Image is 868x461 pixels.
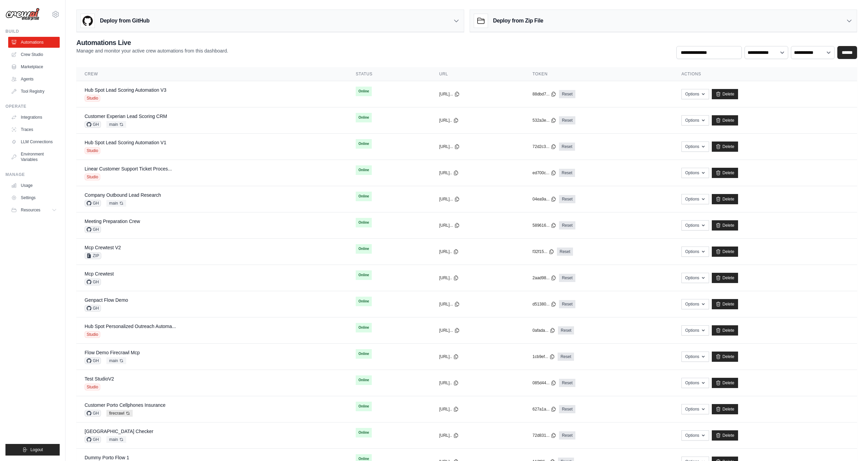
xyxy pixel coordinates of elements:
a: Reset [559,169,575,177]
a: Crew Studio [8,49,60,60]
a: Delete [712,273,738,283]
button: 2aad98... [532,275,556,281]
button: 88dbd7... [532,91,556,97]
span: Online [356,323,372,332]
a: Hub Spot Lead Scoring Automation V3 [85,87,166,93]
button: 589616... [532,223,556,228]
span: Online [356,113,372,122]
span: Online [356,87,372,96]
div: Build [5,29,60,34]
span: Online [356,402,372,411]
span: main [106,200,126,207]
a: Delete [712,220,738,230]
a: Delete [712,404,738,414]
button: Options [681,352,709,362]
button: ed700c... [532,170,556,176]
a: Reset [558,326,574,334]
span: main [106,357,126,364]
span: Online [356,270,372,280]
a: Usage [8,180,60,191]
span: Online [356,139,372,149]
button: d51380... [532,301,556,307]
a: Delete [712,378,738,388]
button: Options [681,325,709,336]
button: f32f15... [532,249,554,254]
a: Agents [8,74,60,85]
span: Studio [85,384,100,390]
a: Customer Experian Lead Scoring CRM [85,114,167,119]
th: Crew [76,67,348,81]
span: Online [356,244,372,254]
a: Delete [712,194,738,204]
a: Delete [712,89,738,99]
a: Reset [559,221,575,229]
button: Logout [5,444,60,456]
a: Delete [712,299,738,309]
span: Resources [21,207,40,213]
a: LLM Connections [8,136,60,147]
span: Studio [85,147,100,154]
a: Reset [558,353,574,361]
a: Environment Variables [8,149,60,165]
button: Options [681,273,709,283]
button: 0afada... [532,328,555,333]
h2: Automations Live [76,38,228,47]
span: GH [85,279,101,285]
a: Test StudioV2 [85,376,114,382]
a: Traces [8,124,60,135]
span: firecrawl [106,410,133,417]
button: Options [681,194,709,204]
a: Reset [559,195,575,203]
button: 04ea9a... [532,196,556,202]
button: Resources [8,205,60,215]
a: Reset [559,431,575,440]
a: Delete [712,247,738,257]
span: Online [356,297,372,306]
a: Reset [557,248,573,256]
a: Dummy Porto Flow 1 [85,455,129,460]
button: 1cb9ef... [532,354,555,359]
h3: Deploy from Zip File [493,17,543,25]
h3: Deploy from GitHub [100,17,149,25]
span: GH [85,436,101,443]
button: Options [681,168,709,178]
a: Company Outbound Lead Research [85,192,161,198]
a: Automations [8,37,60,48]
a: Delete [712,142,738,152]
th: URL [431,67,525,81]
a: Reset [559,116,575,124]
a: Mcp Crewtest V2 [85,245,121,250]
a: Marketplace [8,61,60,72]
button: Options [681,299,709,309]
th: Actions [673,67,857,81]
div: Manage [5,172,60,177]
span: main [106,436,126,443]
a: Integrations [8,112,60,123]
span: Online [356,428,372,437]
p: Manage and monitor your active crew automations from this dashboard. [76,47,228,54]
button: 532a3e... [532,118,556,123]
a: Hub Spot Personalized Outreach Automa... [85,324,176,329]
th: Token [524,67,673,81]
a: Reset [559,274,575,282]
button: Options [681,142,709,152]
a: Settings [8,192,60,203]
a: Reset [559,405,575,413]
a: Delete [712,325,738,336]
a: Flow Demo Firecrawl Mcp [85,350,140,355]
button: Options [681,220,709,230]
img: GitHub Logo [81,14,94,28]
span: Online [356,165,372,175]
span: Studio [85,95,100,102]
span: Online [356,349,372,359]
button: 72d831... [532,433,556,438]
a: Hub Spot Lead Scoring Automation V1 [85,140,166,145]
span: main [106,121,126,128]
a: Customer Porto Cellphones Insurance [85,402,165,408]
span: Studio [85,331,100,338]
span: Studio [85,174,100,180]
button: Options [681,430,709,441]
button: Options [681,247,709,257]
span: GH [85,305,101,312]
span: Online [356,375,372,385]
